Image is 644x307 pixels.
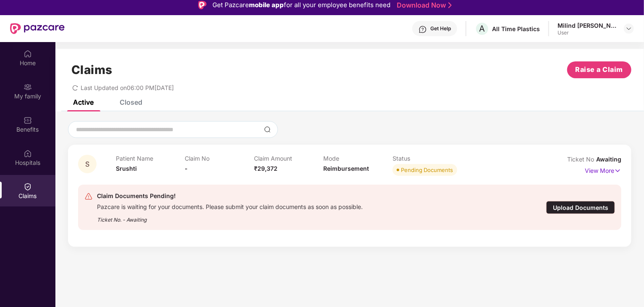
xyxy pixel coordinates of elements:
p: Claim No [185,155,254,162]
p: Patient Name [116,155,185,162]
div: Active [73,98,94,106]
button: Raise a Claim [567,61,631,78]
img: Logo [198,1,207,9]
div: User [558,29,616,36]
img: svg+xml;base64,PHN2ZyB4bWxucz0iaHR0cDovL3d3dy53My5vcmcvMjAwMC9zdmciIHdpZHRoPSIyNCIgaGVpZ2h0PSIyNC... [84,192,93,201]
img: svg+xml;base64,PHN2ZyBpZD0iSGVscC0zMngzMiIgeG1sbnM9Imh0dHA6Ly93d3cudzMub3JnLzIwMDAvc3ZnIiB3aWR0aD... [419,25,427,34]
div: Pazcare is waiting for your documents. Please submit your claim documents as soon as possible. [97,201,363,211]
div: Ticket No. - Awaiting [97,211,363,224]
span: Ticket No [567,156,596,163]
span: Last Updated on 06:00 PM[DATE] [81,84,174,91]
span: ₹29,372 [254,165,277,172]
img: svg+xml;base64,PHN2ZyB3aWR0aD0iMjAiIGhlaWdodD0iMjAiIHZpZXdCb3g9IjAgMCAyMCAyMCIgZmlsbD0ibm9uZSIgeG... [24,83,32,91]
span: A [479,24,485,34]
span: redo [72,84,78,91]
p: Mode [323,155,393,162]
div: Upload Documents [546,201,615,214]
img: svg+xml;base64,PHN2ZyBpZD0iQmVuZWZpdHMiIHhtbG5zPSJodHRwOi8vd3d3LnczLm9yZy8yMDAwL3N2ZyIgd2lkdGg9Ij... [24,116,32,124]
p: Claim Amount [254,155,323,162]
p: Status [393,155,462,162]
img: New Pazcare Logo [10,23,65,34]
img: svg+xml;base64,PHN2ZyB4bWxucz0iaHR0cDovL3d3dy53My5vcmcvMjAwMC9zdmciIHdpZHRoPSIxNyIgaGVpZ2h0PSIxNy... [614,166,621,175]
div: All Time Plastics [492,25,540,33]
img: svg+xml;base64,PHN2ZyBpZD0iU2VhcmNoLTMyeDMyIiB4bWxucz0iaHR0cDovL3d3dy53My5vcmcvMjAwMC9zdmciIHdpZH... [264,126,271,133]
strong: mobile app [249,1,284,9]
h1: Claims [71,63,113,77]
span: Srushti [116,165,137,172]
img: svg+xml;base64,PHN2ZyBpZD0iSG9zcGl0YWxzIiB4bWxucz0iaHR0cDovL3d3dy53My5vcmcvMjAwMC9zdmciIHdpZHRoPS... [24,149,32,158]
p: View More [585,164,621,175]
div: Get Help [430,25,451,32]
div: Pending Documents [401,166,453,174]
span: - [185,165,188,172]
div: Claim Documents Pending! [97,191,363,201]
span: S [85,161,89,168]
div: Milind [PERSON_NAME] [558,21,616,29]
span: Awaiting [596,156,621,163]
div: Closed [120,98,142,106]
img: svg+xml;base64,PHN2ZyBpZD0iQ2xhaW0iIHhtbG5zPSJodHRwOi8vd3d3LnczLm9yZy8yMDAwL3N2ZyIgd2lkdGg9IjIwIi... [24,183,32,191]
img: svg+xml;base64,PHN2ZyBpZD0iRHJvcGRvd24tMzJ4MzIiIHhtbG5zPSJodHRwOi8vd3d3LnczLm9yZy8yMDAwL3N2ZyIgd2... [626,25,632,32]
img: svg+xml;base64,PHN2ZyBpZD0iSG9tZSIgeG1sbnM9Imh0dHA6Ly93d3cudzMub3JnLzIwMDAvc3ZnIiB3aWR0aD0iMjAiIG... [24,50,32,58]
a: Download Now [397,1,449,10]
span: Raise a Claim [576,64,623,75]
span: Reimbursement [323,165,369,172]
img: Stroke [448,1,452,10]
